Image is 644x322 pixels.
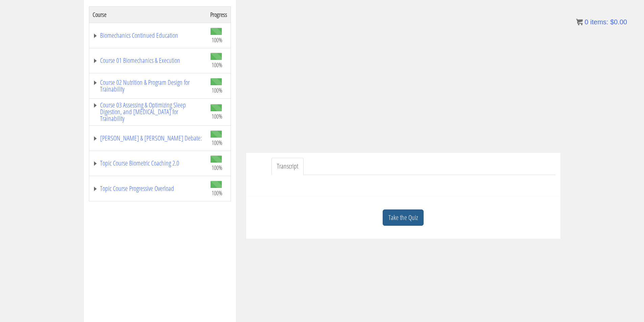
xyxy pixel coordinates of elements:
a: Topic Course Biometric Coaching 2.0 [93,160,204,167]
a: Take the Quiz [383,209,424,226]
a: Biomechanics Continued Education [93,32,204,39]
span: 100% [212,86,222,94]
span: 100% [212,61,222,69]
span: items: [590,18,608,26]
a: Course 02 Nutrition & Program Design for Trainability [93,79,204,93]
a: [PERSON_NAME] & [PERSON_NAME] Debate: [93,135,204,142]
th: Course [89,6,207,23]
span: 100% [212,164,222,171]
img: icon11.png [576,19,583,25]
a: Topic Course Progressive Overload [93,185,204,192]
span: $ [610,18,614,26]
a: Transcript [271,158,304,175]
a: 0 items: $0.00 [576,18,627,26]
bdi: 0.00 [610,18,627,26]
a: Course 03 Assessing & Optimizing Sleep Digestion, and [MEDICAL_DATA] for Trainability [93,102,204,122]
span: 100% [212,36,222,44]
a: Course 01 Biomechanics & Execution [93,57,204,64]
span: 0 [585,18,588,26]
th: Progress [207,6,231,23]
span: 100% [212,189,222,197]
span: 100% [212,139,222,146]
span: 100% [212,113,222,120]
